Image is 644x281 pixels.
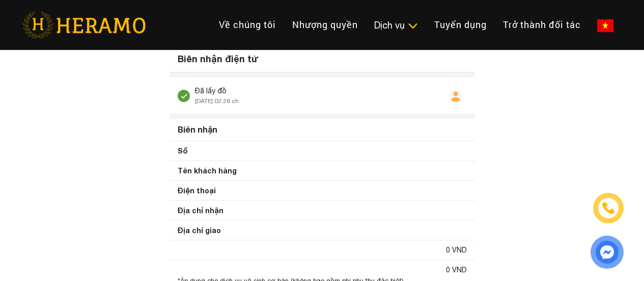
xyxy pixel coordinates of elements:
[446,265,467,275] div: 0 VND
[178,205,223,216] div: Địa chỉ nhận
[22,12,146,38] img: heramo-logo.png
[170,46,475,72] div: Biên nhận điện tử
[426,14,495,36] a: Tuyển dụng
[450,90,462,102] img: user.svg
[446,245,467,256] div: 0 VND
[595,194,622,222] a: phone-icon
[195,86,239,96] div: Đã lấy đồ
[597,19,613,32] img: vn-flag.png
[178,145,187,156] div: Số
[174,119,471,140] div: Biên nhận
[178,90,190,102] img: stick.svg
[603,202,614,214] img: phone-icon
[495,14,589,36] a: Trở thành đối tác
[195,97,239,105] span: [DATE] 02:26 ch
[284,14,366,36] a: Nhượng quyền
[407,21,418,31] img: subToggleIcon
[178,185,216,196] div: Điện thoại
[211,14,284,36] a: Về chúng tôi
[374,18,418,32] div: Dịch vụ
[178,165,237,176] div: Tên khách hàng
[178,225,221,236] div: Địa chỉ giao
